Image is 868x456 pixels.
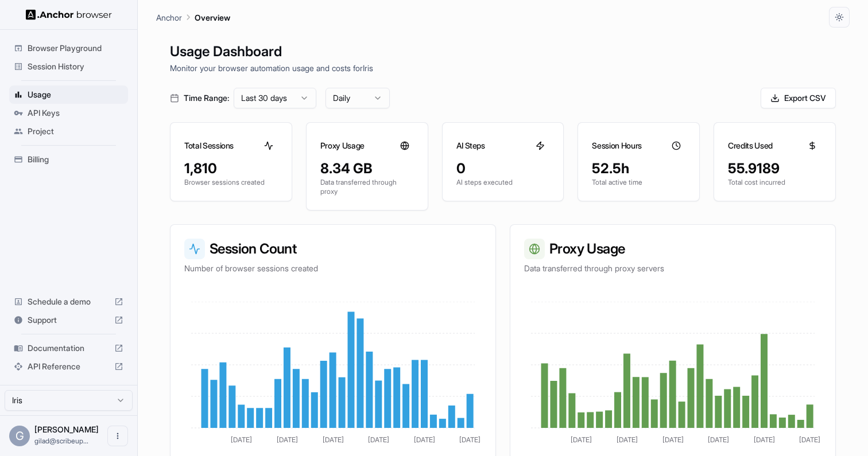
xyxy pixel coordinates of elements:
[107,426,128,446] button: Open menu
[184,92,229,104] span: Time Range:
[184,159,278,178] div: 1,810
[728,140,773,151] h3: Credits Used
[320,178,414,196] p: Data transferred through proxy
[170,62,836,74] p: Monitor your browser automation usage and costs for Iris
[456,178,550,187] p: AI steps executed
[231,435,252,444] tspan: [DATE]
[320,159,414,178] div: 8.34 GB
[9,39,128,57] div: Browser Playground
[592,178,685,187] p: Total active time
[184,263,482,274] p: Number of browser sessions created
[323,435,344,444] tspan: [DATE]
[156,11,230,24] nav: breadcrumb
[28,89,123,100] span: Usage
[28,154,123,165] span: Billing
[592,159,685,178] div: 52.5h
[28,126,123,137] span: Project
[34,436,88,445] span: gilad@scribeup.io
[28,314,110,326] span: Support
[184,239,482,259] h3: Session Count
[9,57,128,76] div: Session History
[524,239,821,259] h3: Proxy Usage
[761,88,836,108] button: Export CSV
[9,150,128,169] div: Billing
[26,9,112,20] img: Anchor Logo
[184,140,234,151] h3: Total Sessions
[592,140,641,151] h3: Session Hours
[456,140,485,151] h3: AI Steps
[28,42,123,54] span: Browser Playground
[277,435,298,444] tspan: [DATE]
[368,435,389,444] tspan: [DATE]
[9,311,128,329] div: Support
[754,435,775,444] tspan: [DATE]
[708,435,729,444] tspan: [DATE]
[662,435,684,444] tspan: [DATE]
[9,122,128,141] div: Project
[456,159,550,178] div: 0
[728,178,821,187] p: Total cost incurred
[9,85,128,104] div: Usage
[320,140,365,151] h3: Proxy Usage
[195,11,230,24] p: Overview
[28,61,123,72] span: Session History
[524,263,821,274] p: Data transferred through proxy servers
[184,178,278,187] p: Browser sessions created
[414,435,435,444] tspan: [DATE]
[28,107,123,119] span: API Keys
[9,426,30,446] div: G
[9,339,128,357] div: Documentation
[28,296,110,307] span: Schedule a demo
[9,293,128,311] div: Schedule a demo
[617,435,638,444] tspan: [DATE]
[9,357,128,376] div: API Reference
[459,435,480,444] tspan: [DATE]
[728,159,821,178] div: 55.9189
[571,435,592,444] tspan: [DATE]
[156,11,182,24] p: Anchor
[799,435,820,444] tspan: [DATE]
[9,104,128,122] div: API Keys
[170,41,836,62] h1: Usage Dashboard
[28,342,110,354] span: Documentation
[34,424,99,434] span: Gilad Spitzer
[28,361,110,372] span: API Reference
